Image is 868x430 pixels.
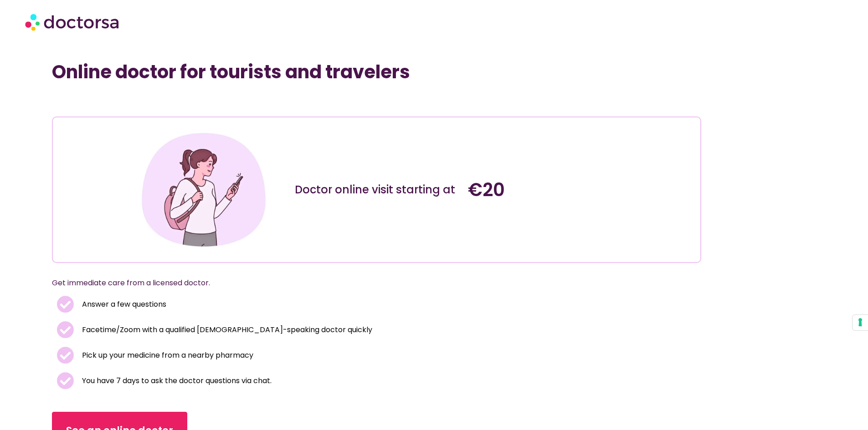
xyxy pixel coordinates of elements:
[80,374,272,387] span: You have 7 days to ask the doctor questions via chat.
[122,96,258,107] iframe: Customer reviews powered by Trustpilot
[52,61,701,83] h1: Online doctor for tourists and travelers
[80,349,253,362] span: Pick up your medicine from a nearby pharmacy
[853,315,868,330] button: Your consent preferences for tracking technologies
[295,182,459,197] div: Doctor online visit starting at
[138,124,269,255] img: Illustration depicting a young woman in a casual outfit, engaged with her smartphone. She has a p...
[468,179,632,201] h4: €20
[80,324,372,336] span: Facetime/Zoom with a qualified [DEMOGRAPHIC_DATA]-speaking doctor quickly
[80,298,166,311] span: Answer a few questions
[52,277,679,289] p: Get immediate care from a licensed doctor.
